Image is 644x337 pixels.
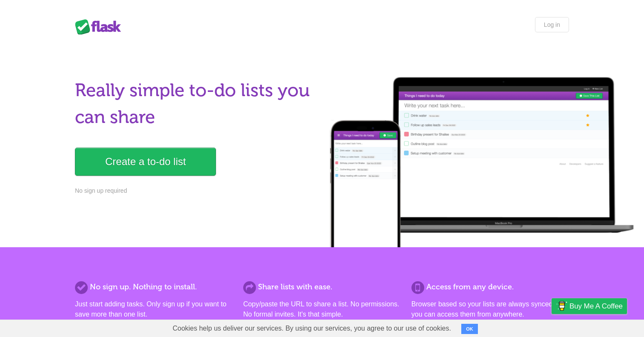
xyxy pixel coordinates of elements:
span: Cookies help us deliver our services. By using our services, you agree to our use of cookies. [164,320,460,337]
p: Copy/paste the URL to share a list. No permissions. No formal invites. It's that simple. [243,299,401,320]
h1: Really simple to-do lists you can share [75,77,317,131]
div: Flask Lists [75,19,126,34]
h2: Access from any device. [411,281,569,293]
h2: Share lists with ease. [243,281,401,293]
p: No sign up required [75,186,317,195]
a: Log in [535,17,569,32]
a: Buy me a coffee [552,298,627,314]
a: Create a to-do list [75,148,216,176]
p: Just start adding tasks. Only sign up if you want to save more than one list. [75,299,233,320]
p: Browser based so your lists are always synced and you can access them from anywhere. [411,299,569,320]
h2: No sign up. Nothing to install. [75,281,233,293]
span: Buy me a coffee [569,299,623,314]
img: Buy me a coffee [556,299,567,313]
button: OK [461,324,478,334]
